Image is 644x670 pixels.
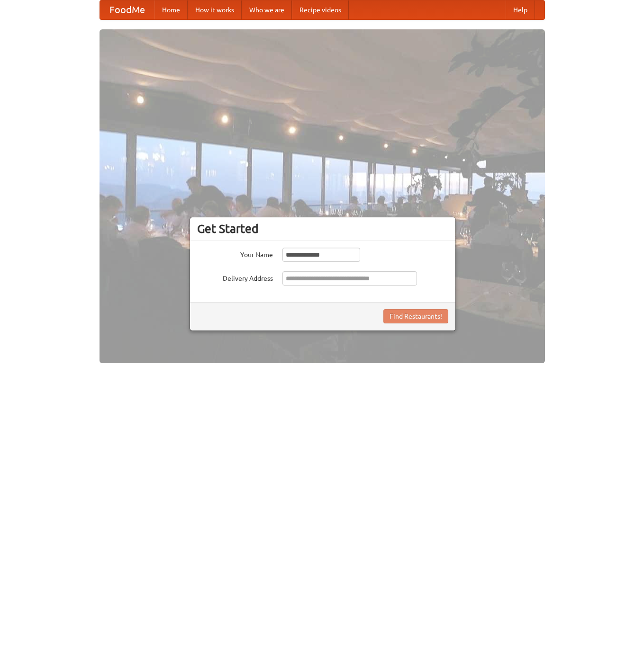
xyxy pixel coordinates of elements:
[197,222,448,236] h3: Get Started
[188,0,242,19] a: How it works
[506,0,535,19] a: Help
[197,271,273,283] label: Delivery Address
[242,0,292,19] a: Who we are
[100,0,154,19] a: FoodMe
[154,0,188,19] a: Home
[383,309,448,323] button: Find Restaurants!
[292,0,349,19] a: Recipe videos
[197,248,273,259] label: Your Name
